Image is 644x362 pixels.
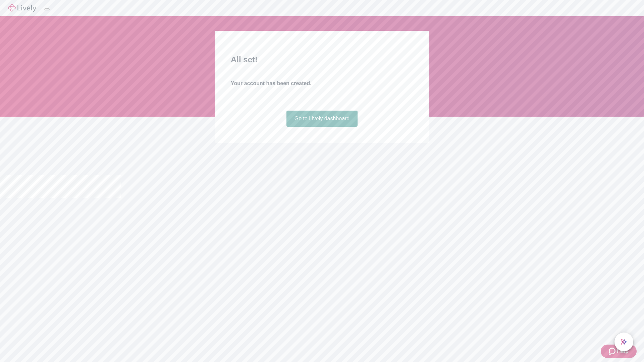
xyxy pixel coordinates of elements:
[231,54,413,66] h2: All set!
[621,339,627,345] svg: Lively AI Assistant
[231,79,413,87] h4: Your account has been created.
[286,111,358,127] a: Go to Lively dashboard
[609,347,617,355] svg: Zendesk support icon
[614,333,633,351] button: chat
[44,8,50,10] button: Log out
[8,4,36,12] img: Lively
[601,345,637,358] button: Zendesk support iconHelp
[617,347,629,355] span: Help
